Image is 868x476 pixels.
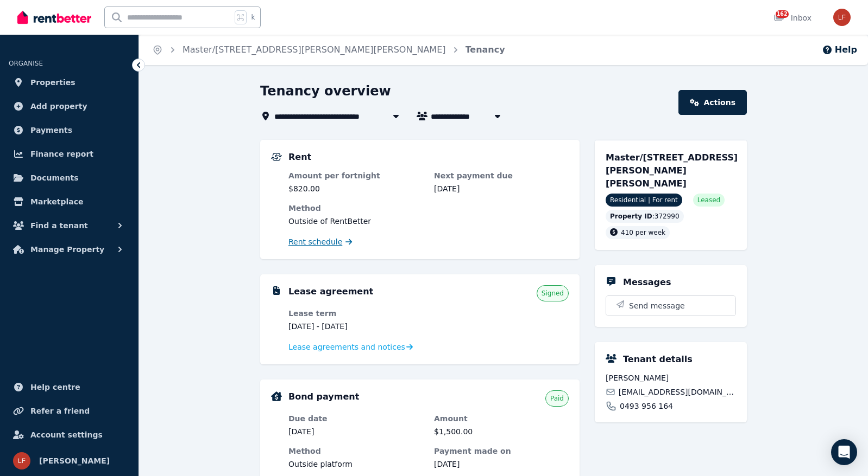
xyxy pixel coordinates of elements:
button: Find a tenant [9,215,130,236]
span: ORGANISE [9,60,43,67]
dt: Due date [288,413,423,424]
span: k [251,13,255,22]
a: Account settings [9,424,130,446]
img: Leo Fung [13,452,30,469]
img: Bond Details [271,391,282,401]
a: Refer a friend [9,400,130,422]
span: Documents [30,171,79,184]
a: Add property [9,95,130,117]
span: 410 per week [621,229,665,236]
h5: Rent [288,151,311,164]
a: Master/[STREET_ADDRESS][PERSON_NAME][PERSON_NAME] [183,44,446,55]
span: Leased [697,196,720,204]
span: Master/[STREET_ADDRESS][PERSON_NAME][PERSON_NAME] [606,152,738,189]
dd: [DATE] - [DATE] [288,321,423,332]
a: Rent schedule [288,236,353,247]
span: Property ID [610,212,652,221]
a: Documents [9,167,130,189]
button: Send message [606,296,735,316]
h1: Tenancy overview [260,82,391,100]
div: : 372990 [606,210,684,223]
dt: Next payment due [434,170,569,181]
img: Leo Fung [833,9,851,26]
dt: Method [288,203,569,214]
span: Properties [30,76,76,89]
span: Find a tenant [30,219,88,232]
h5: Lease agreement [288,285,373,298]
a: Properties [9,72,130,93]
dd: [DATE] [288,426,423,437]
span: [PERSON_NAME] [606,372,736,383]
nav: Breadcrumb [139,35,518,65]
span: Add property [30,100,87,113]
button: Help [822,43,857,56]
span: 162 [776,10,789,18]
dt: Payment made on [434,446,569,456]
dt: Method [288,446,423,456]
dd: [DATE] [434,459,569,469]
dt: Amount per fortnight [288,170,423,181]
img: Rental Payments [271,153,282,161]
a: Tenancy [466,44,505,55]
h5: Messages [623,276,671,289]
dd: Outside platform [288,459,423,469]
span: Lease agreements and notices [288,342,405,352]
span: [EMAIL_ADDRESS][DOMAIN_NAME] [619,387,736,397]
button: Manage Property [9,239,130,260]
dd: $820.00 [288,183,423,194]
span: Marketplace [30,195,83,208]
a: Help centre [9,376,130,398]
span: Refer a friend [30,404,90,417]
a: Actions [678,90,747,115]
span: Help centre [30,381,80,394]
div: Open Intercom Messenger [831,439,857,465]
span: Rent schedule [288,236,342,247]
span: [PERSON_NAME] [39,454,110,467]
span: Signed [542,289,564,298]
span: Finance report [30,147,93,160]
span: Send message [629,300,685,311]
dt: Amount [434,413,569,424]
div: Inbox [773,12,812,23]
a: Marketplace [9,191,130,213]
span: Account settings [30,428,103,441]
h5: Tenant details [623,353,693,366]
span: Paid [550,394,564,403]
img: RentBetter [17,9,91,25]
a: Payments [9,119,130,141]
a: Finance report [9,143,130,165]
span: Manage Property [30,243,104,256]
span: Payments [30,124,72,137]
span: 0493 956 164 [620,401,673,411]
dd: $1,500.00 [434,426,569,437]
dt: Lease term [288,308,423,319]
h5: Bond payment [288,390,359,403]
dd: [DATE] [434,183,569,194]
a: Lease agreements and notices [288,342,413,352]
span: Residential | For rent [606,194,682,207]
dd: Outside of RentBetter [288,216,569,227]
